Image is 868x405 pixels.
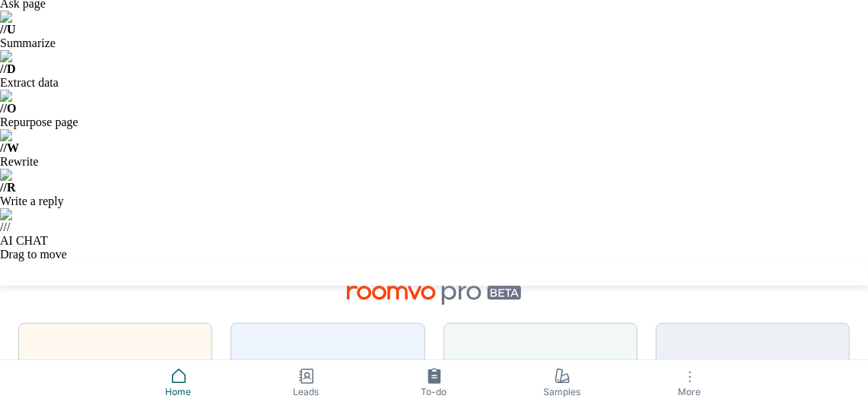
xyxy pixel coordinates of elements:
[507,385,617,399] span: Samples
[243,360,370,405] a: Leads
[370,360,498,405] a: To-do
[635,386,745,397] span: More
[347,286,521,305] img: Roomvo PRO Beta
[498,360,626,405] a: Samples
[115,360,243,405] a: Home
[380,385,489,399] span: To-do
[252,385,361,399] span: Leads
[626,360,754,405] button: More
[124,385,234,399] span: Home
